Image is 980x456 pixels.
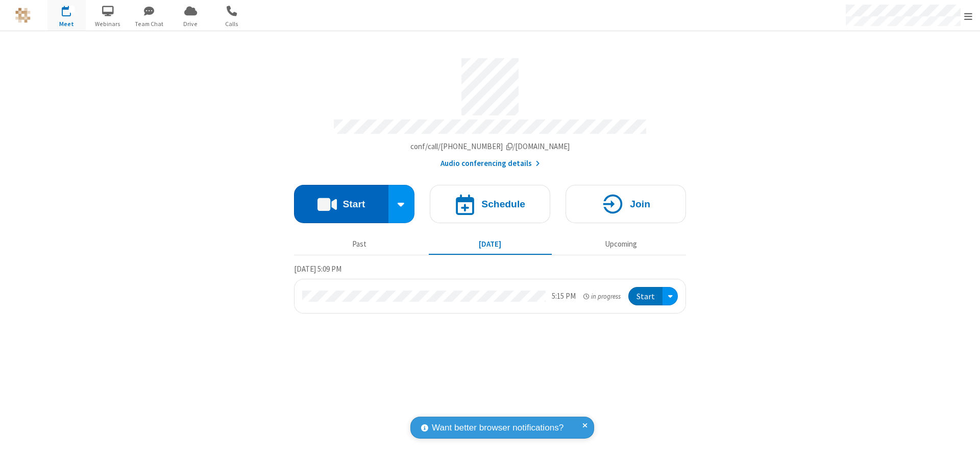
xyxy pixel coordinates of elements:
[628,287,663,306] button: Start
[298,234,421,254] button: Past
[430,185,550,223] button: Schedule
[342,199,365,209] h4: Start
[410,141,570,153] button: Copy my meeting room linkCopy my meeting room link
[432,421,563,435] span: Want better browser notifications?
[294,263,686,314] section: Today's Meetings
[47,19,86,29] span: Meet
[429,234,552,254] button: [DATE]
[213,19,251,29] span: Calls
[89,19,127,29] span: Webinars
[566,185,686,223] button: Join
[440,158,540,170] button: Audio conferencing details
[294,51,686,170] section: Account details
[663,287,678,306] div: Open menu
[15,8,31,23] img: QA Selenium DO NOT DELETE OR CHANGE
[559,234,682,254] button: Upcoming
[630,199,650,209] h4: Join
[294,185,388,223] button: Start
[388,185,415,223] div: Start conference options
[583,292,621,301] em: in progress
[171,19,210,29] span: Drive
[954,429,972,449] iframe: Chat
[552,291,576,302] div: 5:15 PM
[294,264,341,274] span: [DATE] 5:09 PM
[410,141,570,151] span: Copy my meeting room link
[130,19,168,29] span: Team Chat
[69,6,76,13] div: 1
[481,199,525,209] h4: Schedule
